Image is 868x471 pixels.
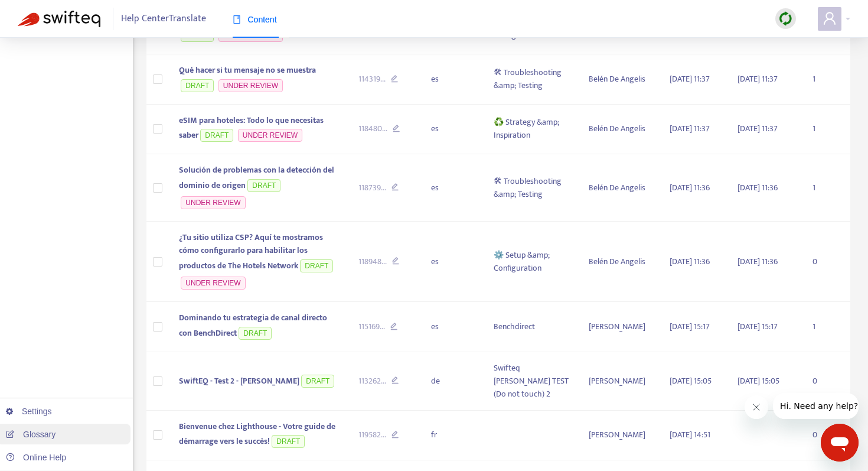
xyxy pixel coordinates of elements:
[358,375,386,388] span: 113262 ...
[179,63,316,77] span: Qué hacer si tu mensaje no se muestra
[803,411,850,461] td: 0
[422,154,484,222] td: es
[803,54,850,105] td: 1
[738,181,778,194] span: [DATE] 11:36
[200,129,233,142] span: DRAFT
[218,79,283,92] span: UNDER REVIEW
[778,11,793,26] img: sync.dc5367851b00ba804db3.png
[738,320,778,333] span: [DATE] 15:17
[358,320,385,333] span: 115169 ...
[6,407,52,416] a: Settings
[484,154,579,222] td: 🛠 Troubleshooting &amp; Testing
[422,105,484,155] td: es
[745,395,768,419] iframe: Close message
[181,277,245,290] span: UNDER REVIEW
[670,374,712,388] span: [DATE] 15:05
[579,105,661,155] td: Belén De Angelis
[358,428,386,441] span: 119582 ...
[247,179,280,192] span: DRAFT
[233,15,241,24] span: book
[803,222,850,302] td: 0
[179,311,327,340] span: Dominando tu estrategia de canal directo con BenchDirect
[484,105,579,155] td: ♻️ Strategy &amp; Inspiration
[484,222,579,302] td: ⚙️ Setup &amp; Configuration
[18,11,100,27] img: Swifteq
[579,222,661,302] td: Belén De Angelis
[181,79,214,92] span: DRAFT
[301,375,334,388] span: DRAFT
[484,54,579,105] td: 🛠 Troubleshooting &amp; Testing
[803,352,850,411] td: 0
[484,352,579,411] td: Swifteq [PERSON_NAME] TEST (Do not touch) 2
[121,8,206,30] span: Help Center Translate
[422,54,484,105] td: es
[670,428,710,441] span: [DATE] 14:51
[300,259,333,272] span: DRAFT
[670,72,710,86] span: [DATE] 11:37
[670,255,710,268] span: [DATE] 11:36
[422,222,484,302] td: es
[803,105,850,155] td: 1
[181,196,245,209] span: UNDER REVIEW
[670,122,710,135] span: [DATE] 11:37
[179,420,335,449] span: Bienvenue chez Lighthouse - Votre guide de démarrage vers le succès!
[738,72,778,86] span: [DATE] 11:37
[803,154,850,222] td: 1
[821,424,859,462] iframe: Button to launch messaging window
[738,255,778,268] span: [DATE] 11:36
[579,302,661,352] td: [PERSON_NAME]
[6,453,66,462] a: Online Help
[272,435,305,448] span: DRAFT
[358,122,387,135] span: 118480 ...
[803,302,850,352] td: 1
[358,255,387,268] span: 118948 ...
[358,73,386,86] span: 114319 ...
[484,302,579,352] td: Benchdirect
[233,15,277,24] span: Content
[773,393,859,419] iframe: Message from company
[179,230,323,272] span: ¿Tu sitio utiliza CSP? Aquí te mostramos cómo configurarlo para habilitar los productos de The Ho...
[179,163,334,192] span: Solución de problemas con la detección del dominio de origen
[239,327,272,340] span: DRAFT
[6,430,56,439] a: Glossary
[670,181,710,194] span: [DATE] 11:36
[422,411,484,461] td: fr
[179,374,299,388] span: SwiftEQ - Test 2 - [PERSON_NAME]
[422,352,484,411] td: de
[738,122,778,135] span: [DATE] 11:37
[179,113,324,142] span: eSIM para hoteles: Todo lo que necesitas saber
[670,320,710,333] span: [DATE] 15:17
[238,129,302,142] span: UNDER REVIEW
[823,11,837,25] span: user
[738,374,779,388] span: [DATE] 15:05
[422,302,484,352] td: es
[579,352,661,411] td: [PERSON_NAME]
[358,181,386,194] span: 118739 ...
[579,411,661,461] td: [PERSON_NAME]
[579,54,661,105] td: Belén De Angelis
[579,154,661,222] td: Belén De Angelis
